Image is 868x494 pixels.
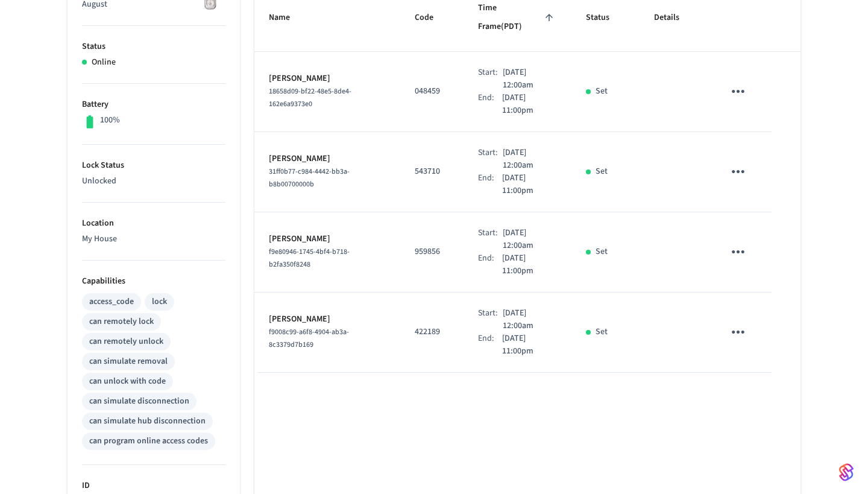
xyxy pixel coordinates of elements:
div: can simulate removal [89,355,168,368]
p: [PERSON_NAME] [269,72,386,85]
p: [PERSON_NAME] [269,153,386,165]
p: [DATE] 12:00am [503,66,557,92]
p: Location [82,217,225,230]
span: Name [269,8,306,27]
div: can remotely lock [89,315,154,328]
p: 048459 [415,85,449,98]
div: can simulate disconnection [89,395,189,408]
p: Set [596,326,608,338]
div: access_code [89,296,134,308]
span: Status [586,8,625,27]
p: Set [596,85,608,98]
span: Code [415,8,449,27]
img: SeamLogoGradient.69752ec5.svg [839,463,854,482]
p: [PERSON_NAME] [269,233,386,245]
div: lock [152,296,167,308]
div: End: [478,92,502,117]
p: [PERSON_NAME] [269,313,386,326]
p: ID [82,480,225,492]
span: 18658d09-bf22-48e5-8de4-162e6a9373e0 [269,86,351,109]
p: Online [92,56,116,69]
div: can simulate hub disconnection [89,415,206,428]
p: Set [596,245,608,258]
div: End: [478,172,502,197]
span: 31ff0b77-c984-4442-bb3a-b8b00700000b [269,166,350,189]
p: 543710 [415,165,449,178]
p: My House [82,233,225,245]
span: f9e80946-1745-4bf4-b718-b2fa350f8248 [269,247,350,270]
p: 100% [100,114,120,127]
p: [DATE] 12:00am [503,147,557,172]
span: f9008c99-a6f8-4904-ab3a-8c3379d7b169 [269,327,349,350]
p: Set [596,165,608,178]
div: can program online access codes [89,435,208,448]
div: End: [478,332,502,358]
p: Unlocked [82,175,225,188]
div: Start: [478,66,503,92]
span: Details [654,8,695,27]
div: Start: [478,147,503,172]
div: End: [478,252,502,277]
p: [DATE] 12:00am [503,307,557,332]
p: [DATE] 11:00pm [502,332,556,358]
p: Battery [82,98,225,111]
div: Start: [478,227,503,252]
p: 959856 [415,245,449,258]
div: can unlock with code [89,375,166,388]
p: 422189 [415,326,449,338]
p: [DATE] 11:00pm [502,92,556,117]
div: can remotely unlock [89,335,163,348]
div: Start: [478,307,503,332]
p: [DATE] 11:00pm [502,252,556,277]
p: [DATE] 11:00pm [502,172,556,197]
p: [DATE] 12:00am [503,227,557,252]
p: Lock Status [82,159,225,172]
p: Capabilities [82,275,225,288]
p: Status [82,40,225,53]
